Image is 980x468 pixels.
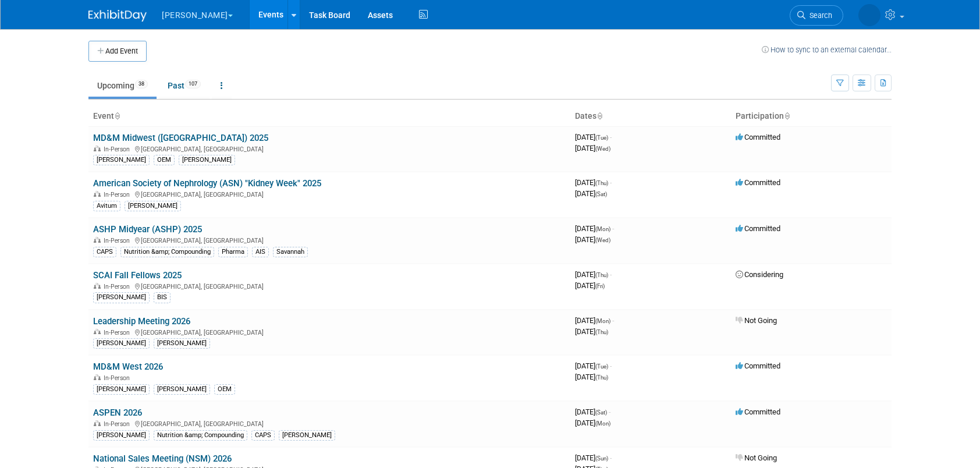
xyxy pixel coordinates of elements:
a: How to sync to an external calendar... [762,45,892,54]
span: Not Going [736,453,777,462]
span: - [610,133,612,141]
a: Sort by Event Name [114,111,120,120]
div: [GEOGRAPHIC_DATA], [GEOGRAPHIC_DATA] [93,419,566,428]
div: CAPS [251,430,275,441]
span: [DATE] [575,178,612,187]
div: [PERSON_NAME] [154,384,210,395]
span: - [610,453,612,462]
span: In-Person [104,237,133,244]
span: - [612,316,614,325]
span: [DATE] [575,144,610,153]
span: (Fri) [595,283,605,289]
span: [DATE] [575,419,610,427]
img: ExhibitDay [88,10,147,22]
div: [PERSON_NAME] [93,338,150,349]
span: In-Person [104,420,133,428]
img: In-Person Event [94,374,101,380]
span: (Thu) [595,180,608,186]
span: - [610,270,612,279]
img: In-Person Event [94,146,101,151]
div: Nutrition &amp; Compounding [120,247,214,257]
span: [DATE] [575,361,612,370]
span: [DATE] [575,407,610,416]
div: [GEOGRAPHIC_DATA], [GEOGRAPHIC_DATA] [93,144,566,153]
a: Sort by Start Date [596,111,602,120]
span: Search [805,11,832,20]
span: In-Person [104,283,133,290]
span: [DATE] [575,316,614,325]
div: [GEOGRAPHIC_DATA], [GEOGRAPHIC_DATA] [93,189,566,198]
div: Pharma [218,247,248,257]
img: In-Person Event [94,420,101,426]
span: - [610,361,612,370]
span: Committed [736,224,780,233]
span: [DATE] [575,133,612,141]
span: (Thu) [595,329,608,335]
span: (Mon) [595,226,610,232]
button: Add Event [88,41,147,62]
span: In-Person [104,191,133,198]
div: [PERSON_NAME] [279,430,335,441]
span: In-Person [104,329,133,336]
a: Upcoming38 [88,75,157,97]
div: CAPS [93,247,116,257]
span: In-Person [104,374,133,382]
span: (Mon) [595,420,610,427]
a: Search [790,5,843,26]
div: [PERSON_NAME] [125,201,181,211]
a: MD&M Midwest ([GEOGRAPHIC_DATA]) 2025 [93,133,268,143]
span: - [609,407,610,416]
div: OEM [154,155,175,165]
span: (Thu) [595,272,608,278]
div: Savannah [273,247,308,257]
span: [DATE] [575,235,610,244]
span: [DATE] [575,224,614,233]
a: ASHP Midyear (ASHP) 2025 [93,224,202,235]
div: [PERSON_NAME] [93,292,150,303]
span: (Sun) [595,455,608,462]
span: Considering [736,270,783,279]
th: Event [88,107,570,126]
span: Committed [736,133,780,141]
span: (Thu) [595,374,608,381]
a: National Sales Meeting (NSM) 2026 [93,453,232,464]
div: Nutrition &amp; Compounding [154,430,247,441]
img: In-Person Event [94,329,101,335]
span: 38 [135,80,148,88]
div: [GEOGRAPHIC_DATA], [GEOGRAPHIC_DATA] [93,235,566,244]
th: Dates [570,107,731,126]
div: [PERSON_NAME] [93,384,150,395]
span: (Tue) [595,134,608,141]
a: ASPEN 2026 [93,407,142,418]
span: (Mon) [595,318,610,324]
span: [DATE] [575,327,608,336]
span: [DATE] [575,373,608,381]
span: 107 [185,80,201,88]
a: Leadership Meeting 2026 [93,316,190,327]
span: (Sat) [595,409,607,416]
a: Past107 [159,75,210,97]
img: In-Person Event [94,283,101,289]
div: [GEOGRAPHIC_DATA], [GEOGRAPHIC_DATA] [93,327,566,336]
div: BIS [154,292,171,303]
span: (Wed) [595,146,610,152]
img: Savannah Jones [858,4,880,26]
div: OEM [214,384,235,395]
div: [PERSON_NAME] [93,430,150,441]
th: Participation [731,107,892,126]
span: - [612,224,614,233]
span: Committed [736,178,780,187]
a: SCAI Fall Fellows 2025 [93,270,182,281]
span: (Tue) [595,363,608,370]
div: [PERSON_NAME] [154,338,210,349]
div: [GEOGRAPHIC_DATA], [GEOGRAPHIC_DATA] [93,281,566,290]
a: Sort by Participation Type [784,111,790,120]
div: Avitum [93,201,120,211]
span: [DATE] [575,281,605,290]
span: [DATE] [575,270,612,279]
a: MD&M West 2026 [93,361,163,372]
span: Committed [736,361,780,370]
span: Not Going [736,316,777,325]
img: In-Person Event [94,191,101,197]
span: (Sat) [595,191,607,197]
